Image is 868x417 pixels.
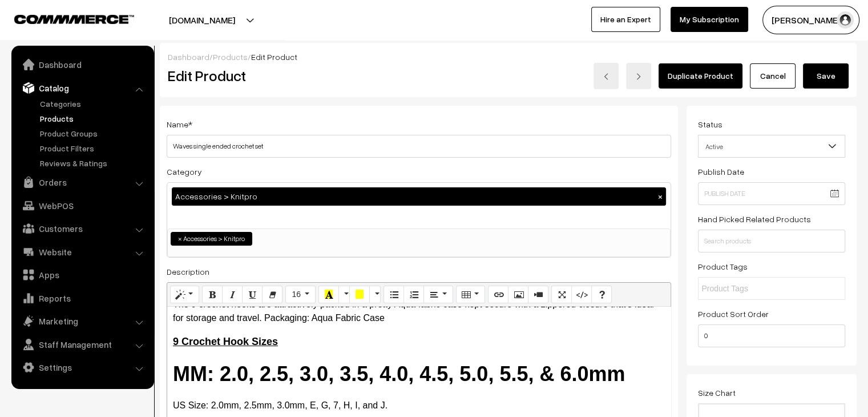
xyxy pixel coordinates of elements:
[202,286,223,304] button: Bold (CTRL+B)
[338,286,350,304] button: More Color
[37,127,150,139] a: Product Groups
[698,213,811,225] label: Hand Picked Related Products
[591,286,612,304] button: Help
[671,7,748,32] a: My Subscription
[213,52,248,62] a: Products
[43,67,102,75] div: Domain Overview
[285,286,316,304] button: Font Size
[488,286,508,304] button: Link (CTRL+K)
[318,286,339,304] button: Recent Color
[167,135,671,158] input: Name
[30,30,126,39] div: Domain: [DOMAIN_NAME]
[369,286,381,304] button: More Color
[551,286,572,304] button: Full Screen
[14,288,150,308] a: Reports
[701,283,801,295] input: Product Tags
[14,311,150,331] a: Marketing
[173,298,665,325] p: The 9 crochet hooks are attractively packed in a pretty Aqua fabric case kept secure with a zippe...
[173,399,665,412] p: US Size: 2.0mm, 2.5mm, 3.0mm, E, G, 7, H, I, and J.
[168,67,442,85] h2: Edit Product
[698,260,748,272] label: Product Tags
[14,218,150,239] a: Customers
[14,264,150,285] a: Apps
[170,286,199,304] button: Style
[167,266,209,278] label: Description
[168,51,849,63] div: / /
[32,18,56,27] div: v 4.0.25
[571,286,592,304] button: Code View
[114,66,123,75] img: tab_keywords_by_traffic_grey.svg
[31,66,40,75] img: tab_domain_overview_orange.svg
[423,286,453,304] button: Paragraph
[14,334,150,355] a: Staff Management
[18,30,27,39] img: website_grey.svg
[698,387,736,399] label: Size Chart
[129,6,275,34] button: [DOMAIN_NAME]
[167,118,192,130] label: Name
[262,286,282,304] button: Remove Font Style (CTRL+\)
[126,67,192,75] div: Keywords by Traffic
[37,142,150,154] a: Product Filters
[528,286,548,304] button: Video
[18,18,27,27] img: logo_orange.svg
[750,63,796,89] a: Cancel
[837,11,854,29] img: user
[173,336,278,347] u: 9 Crochet Hook Sizes
[591,7,660,32] a: Hire an Expert
[762,6,859,34] button: [PERSON_NAME]…
[698,324,845,347] input: Enter Number
[698,135,845,158] span: Active
[37,157,150,169] a: Reviews & Ratings
[655,191,665,202] button: ×
[14,195,150,216] a: WebPOS
[37,113,150,125] a: Products
[349,286,370,304] button: Background Color
[14,78,150,98] a: Catalog
[14,15,134,23] img: COMMMERCE
[37,98,150,110] a: Categories
[603,73,609,80] img: left-arrow.png
[222,286,243,304] button: Italic (CTRL+I)
[14,357,150,378] a: Settings
[242,286,263,304] button: Underline (CTRL+U)
[14,172,150,193] a: Orders
[635,73,642,80] img: right-arrow.png
[251,52,297,62] span: Edit Product
[14,242,150,262] a: Website
[698,118,722,130] label: Status
[659,63,742,89] a: Duplicate Product
[14,54,150,75] a: Dashboard
[383,286,404,304] button: Unordered list (CTRL+SHIFT+NUM7)
[14,11,114,25] a: COMMMERCE
[403,286,424,304] button: Ordered list (CTRL+SHIFT+NUM8)
[698,230,845,252] input: Search products
[699,137,845,157] span: Active
[292,290,301,299] span: 16
[172,187,666,206] div: Accessories > Knitpro
[508,286,528,304] button: Picture
[698,166,744,178] label: Publish Date
[698,182,845,205] input: Publish Date
[803,63,849,89] button: Save
[168,52,209,62] a: Dashboard
[698,308,769,320] label: Product Sort Order
[456,286,485,304] button: Table
[173,362,625,386] span: MM: 2.0, 2.5, 3.0, 3.5, 4.0, 4.5, 5.0, 5.5, & 6.0mm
